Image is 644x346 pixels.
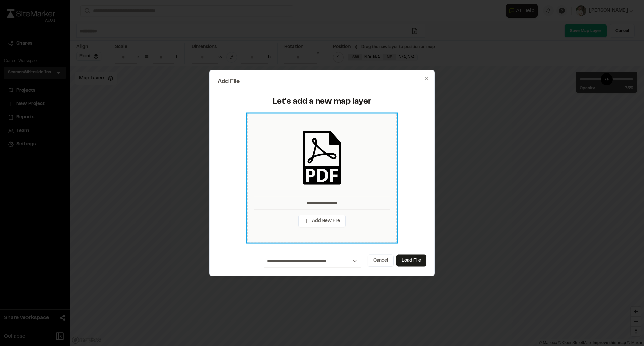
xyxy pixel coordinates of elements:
[295,131,349,184] img: pdf_black_icon.png
[396,255,426,267] button: Load File
[298,215,346,227] button: Add New File
[222,96,422,107] div: Let's add a new map layer
[218,78,426,84] h2: Add File
[247,114,397,243] div: Add New File
[368,255,394,267] button: Cancel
